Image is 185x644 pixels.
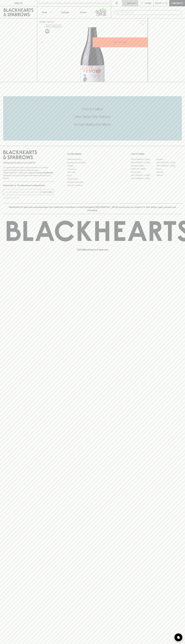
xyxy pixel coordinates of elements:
a: Careers [67,164,118,167]
p: It is against the law to sell or supply alcohol to, or to obtain alcohol on behalf of a person un... [3,166,54,179]
p: Blackhearts & Sparrows acknowledges the traditional Custodians of land throughout [GEOGRAPHIC_DAT... [5,206,180,212]
a: Contact Us [67,167,118,171]
button: ADD TO CART [93,37,148,47]
a: Privacy Policy [67,177,118,180]
p: OUR STORES [131,152,182,156]
p: Stores [80,11,87,14]
a: Shipping Information [67,180,118,184]
input: Try "Pinot noir" [121,10,180,15]
a: [GEOGRAPHIC_DATA] [131,161,156,164]
img: Vegan [45,29,49,33]
p: Tastings [61,11,69,14]
p: $0.00 [155,2,162,5]
a: Braddon [156,158,182,161]
a: [PERSON_NAME] [131,167,156,170]
button: Add to wishlist [45,25,62,28]
p: We will never spam you [3,197,54,199]
a: [GEOGRAPHIC_DATA] [131,174,156,177]
a: Brunswick West [131,164,156,167]
p: Subscribe to The Blackhearts Newsletter [3,184,54,187]
p: Wishlist [127,2,137,5]
button: Add to wishlist [139,19,147,26]
button: SUBSCRIBE [41,189,54,195]
a: [GEOGRAPHIC_DATA] [131,177,156,180]
a: FAQ's [67,174,118,177]
h5: Click & Collect [3,107,182,111]
h5: Across Melbourne Metro [3,122,182,127]
p: OTHER AREAS [67,152,118,156]
a: Made without the use of any animal products. [45,28,50,34]
a: Geelong [156,170,182,174]
a: Bottle Drop FAQ's [67,158,118,161]
p: Login [145,2,151,5]
a: [GEOGRAPHIC_DATA] [131,158,156,161]
a: SHOP [47,21,53,23]
img: 40535.png [37,27,148,82]
a: Business & Bulk Gifting [67,161,118,164]
p: SUBSCRIBE [42,191,53,194]
a: [GEOGRAPHIC_DATA] [156,161,182,164]
button: Shop [37,6,56,18]
a: Gift Cards [67,171,118,174]
input: e.g. jane@blackheartsandsparrows.com.au [5,190,40,194]
p: Shop [42,11,47,14]
a: HOME [39,21,45,23]
a: Prahran [156,174,182,177]
a: Tastings [56,6,74,18]
p: Sibling owned and run since [DATE] [3,161,54,164]
a: [GEOGRAPHIC_DATA] [156,164,182,167]
div: Call to action block [3,96,182,141]
a: Fitzroy [156,167,182,170]
a: Terms & Conditions [67,184,118,187]
p: ADD TO CART [113,41,127,44]
a: Stores [74,6,93,18]
p: Checkout [171,2,183,5]
strong: Liquor License #32064953 [29,172,53,174]
p: 0 [166,2,167,4]
img: bubble-icon [177,636,180,639]
p: FIND US [14,2,23,5]
h5: Uber Same-Day Delivery [3,114,182,119]
a: Fitzroy North [131,170,156,174]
